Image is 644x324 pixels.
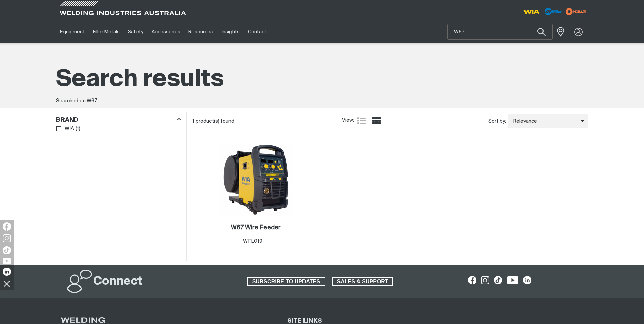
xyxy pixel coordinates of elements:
span: View: [342,116,354,124]
h3: Brand [56,116,79,124]
button: Search products [530,24,553,40]
img: Facebook [3,222,11,231]
a: Equipment [56,20,89,43]
span: W67 [87,98,97,103]
a: List view [357,116,366,125]
a: Safety [124,20,147,43]
span: product(s) found [196,119,234,124]
img: hide socials [1,278,13,289]
a: Insights [217,20,243,43]
a: Accessories [148,20,184,43]
a: WIA [56,124,74,133]
img: miller [564,6,588,17]
a: SALES & SUPPORT [332,277,393,286]
img: LinkedIn [3,268,11,276]
input: Product name or item number... [448,24,552,39]
h2: W67 Wire Feeder [231,224,281,231]
ul: Brand [56,124,181,133]
a: Contact [244,20,271,43]
span: SITE LINKS [287,318,322,324]
span: WFL019 [243,239,262,244]
div: Brand [56,115,181,124]
aside: Filters [56,112,181,134]
span: WIA [65,125,74,133]
span: SALES & SUPPORT [333,277,393,286]
span: SUBSCRIBE TO UPDATES [248,277,325,286]
section: Product list controls [192,112,588,130]
img: YouTube [3,258,11,264]
div: 1 [192,118,342,125]
a: W67 Wire Feeder [231,224,281,232]
div: Searched on: [56,97,588,105]
img: W67 Wire Feeder [220,143,292,216]
img: Instagram [3,234,11,242]
span: Relevance [508,118,581,125]
h2: Connect [93,274,142,289]
h1: Search results [56,65,588,95]
span: Sort by: [488,118,506,125]
span: ( 1 ) [76,125,80,133]
img: TikTok [3,246,11,254]
a: Resources [184,20,217,43]
a: SUBSCRIBE TO UPDATES [247,277,325,286]
a: Filler Metals [89,20,124,43]
nav: Main [56,20,455,43]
